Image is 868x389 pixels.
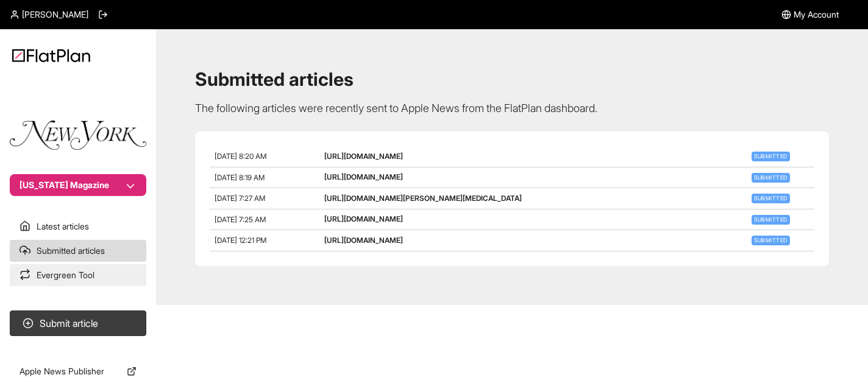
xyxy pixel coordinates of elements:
[752,194,790,203] span: Submitted
[12,49,90,62] img: Logo
[324,236,403,245] a: [URL][DOMAIN_NAME]
[10,240,146,262] a: Submitted articles
[215,215,266,224] span: [DATE] 7:25 AM
[752,152,790,161] span: Submitted
[10,360,146,382] a: Apple News Publisher
[215,194,265,203] span: [DATE] 7:27 AM
[324,152,403,161] a: [URL][DOMAIN_NAME]
[195,100,829,117] p: The following articles were recently sent to Apple News from the FlatPlan dashboard.
[22,9,88,21] span: [PERSON_NAME]
[10,264,146,286] a: Evergreen Tool
[749,214,792,223] a: Submitted
[752,173,790,183] span: Submitted
[195,68,829,90] h1: Submitted articles
[215,173,265,182] span: [DATE] 8:19 AM
[749,151,792,160] a: Submitted
[10,121,146,150] img: Publication Logo
[324,194,522,203] a: [URL][DOMAIN_NAME][PERSON_NAME][MEDICAL_DATA]
[749,172,792,181] a: Submitted
[324,172,403,181] a: [URL][DOMAIN_NAME]
[10,9,88,21] a: [PERSON_NAME]
[324,214,403,223] a: [URL][DOMAIN_NAME]
[749,235,792,244] a: Submitted
[752,215,790,225] span: Submitted
[10,174,146,196] button: [US_STATE] Magazine
[215,152,266,161] span: [DATE] 8:20 AM
[794,9,839,21] span: My Account
[215,236,266,245] span: [DATE] 12:21 PM
[749,193,792,202] a: Submitted
[10,216,146,237] a: Latest articles
[10,310,146,336] button: Submit article
[752,236,790,245] span: Submitted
